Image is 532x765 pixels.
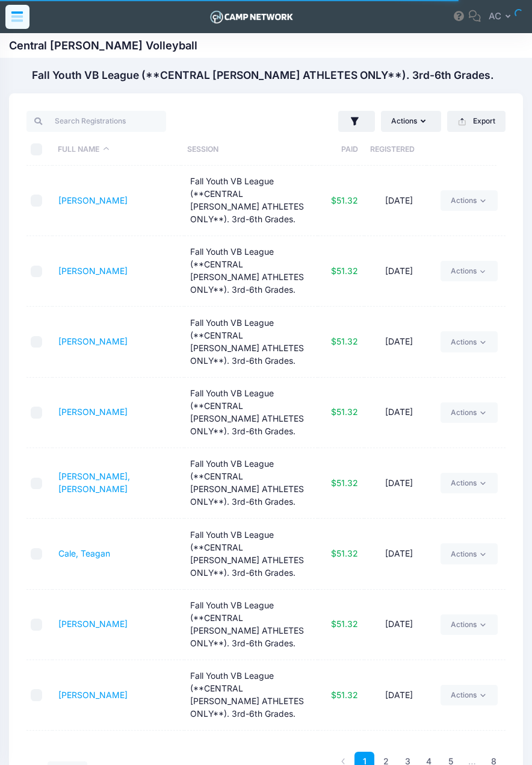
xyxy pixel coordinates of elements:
[481,3,523,31] button: AC
[441,402,498,423] a: Actions
[441,331,498,352] a: Actions
[331,619,358,629] span: $51.32
[364,519,435,589] td: [DATE]
[58,336,128,346] a: [PERSON_NAME]
[364,590,435,660] td: [DATE]
[58,195,128,205] a: [PERSON_NAME]
[184,307,317,377] td: Fall Youth VB League (**CENTRAL [PERSON_NAME] ATHLETES ONLY**). 3rd-6th Grades.
[184,166,317,236] td: Fall Youth VB League (**CENTRAL [PERSON_NAME] ATHLETES ONLY**). 3rd-6th Grades.
[358,134,427,166] th: Registered: activate to sort column ascending
[26,111,165,131] input: Search Registrations
[441,543,498,564] a: Actions
[181,134,312,166] th: Session: activate to sort column ascending
[441,473,498,493] a: Actions
[58,407,128,417] a: [PERSON_NAME]
[364,660,435,731] td: [DATE]
[441,614,498,635] a: Actions
[9,39,197,52] h1: Central [PERSON_NAME] Volleyball
[364,448,435,519] td: [DATE]
[184,519,317,589] td: Fall Youth VB League (**CENTRAL [PERSON_NAME] ATHLETES ONLY**). 3rd-6th Grades.
[489,10,501,23] span: AC
[58,690,128,700] a: [PERSON_NAME]
[364,236,435,307] td: [DATE]
[184,448,317,519] td: Fall Youth VB League (**CENTRAL [PERSON_NAME] ATHLETES ONLY**). 3rd-6th Grades.
[184,590,317,660] td: Fall Youth VB League (**CENTRAL [PERSON_NAME] ATHLETES ONLY**). 3rd-6th Grades.
[312,134,357,166] th: Paid: activate to sort column ascending
[441,685,498,705] a: Actions
[184,378,317,448] td: Fall Youth VB League (**CENTRAL [PERSON_NAME] ATHLETES ONLY**). 3rd-6th Grades.
[331,407,358,417] span: $51.32
[331,336,358,346] span: $51.32
[364,378,435,448] td: [DATE]
[58,548,110,558] a: Cale, Teagan
[208,8,294,26] img: Logo
[5,3,29,31] div: Show aside menu
[331,266,358,276] span: $51.32
[58,619,128,629] a: [PERSON_NAME]
[331,690,358,700] span: $51.32
[441,261,498,281] a: Actions
[32,69,494,82] h1: Fall Youth VB League (**CENTRAL [PERSON_NAME] ATHLETES ONLY**). 3rd-6th Grades.
[331,195,358,205] span: $51.32
[364,166,435,236] td: [DATE]
[364,307,435,377] td: [DATE]
[381,111,441,131] button: Actions
[58,266,128,276] a: [PERSON_NAME]
[331,548,358,558] span: $51.32
[184,236,317,307] td: Fall Youth VB League (**CENTRAL [PERSON_NAME] ATHLETES ONLY**). 3rd-6th Grades.
[441,190,498,211] a: Actions
[52,134,182,166] th: Full Name: activate to sort column descending
[447,111,506,131] button: Export
[331,478,358,488] span: $51.32
[58,471,130,494] a: [PERSON_NAME], [PERSON_NAME]
[184,660,317,731] td: Fall Youth VB League (**CENTRAL [PERSON_NAME] ATHLETES ONLY**). 3rd-6th Grades.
